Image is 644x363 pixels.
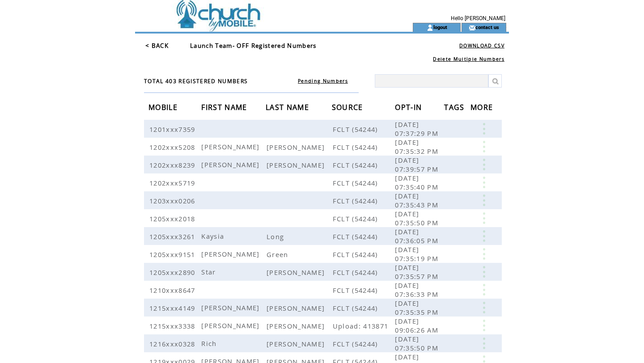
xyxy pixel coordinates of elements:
span: 1216xxx0328 [149,339,198,348]
span: 1205xxx9151 [149,250,198,259]
span: 1201xxx7359 [149,125,198,134]
img: contact_us_icon.gif [469,24,475,31]
span: TAGS [444,100,466,117]
span: Star [201,267,218,276]
span: Kaysia [201,232,226,241]
span: MORE [470,100,495,117]
span: 1202xxx8239 [149,160,198,169]
span: [DATE] 07:35:50 PM [395,209,441,227]
span: [DATE] 07:35:40 PM [395,173,441,191]
span: [DATE] 07:35:19 PM [395,245,441,263]
a: DOWNLOAD CSV [459,42,504,49]
img: account_icon.gif [427,24,433,31]
span: Launch Team- OFF Registered Numbers [190,42,317,50]
span: [DATE] 07:35:50 PM [395,334,441,352]
span: Green [267,250,291,259]
span: FCLT (54244) [333,143,380,152]
span: FCLT (54244) [333,125,380,134]
span: TOTAL 403 REGISTERED NUMBERS [144,77,248,85]
span: Upload: 413871 [333,321,391,330]
a: MOBILE [148,104,180,110]
a: LAST NAME [266,104,311,110]
a: TAGS [444,104,466,110]
span: Hello [PERSON_NAME] [451,15,505,21]
span: 1205xxx2018 [149,214,198,223]
span: [PERSON_NAME] [267,339,327,348]
span: [PERSON_NAME] [201,160,262,169]
span: [DATE] 07:35:43 PM [395,191,441,209]
span: FCLT (54244) [333,232,380,241]
span: [PERSON_NAME] [201,303,262,312]
span: FIRST NAME [201,100,249,117]
span: Rich [201,339,219,348]
span: [DATE] 07:35:57 PM [395,263,441,281]
span: [PERSON_NAME] [267,304,327,312]
span: [DATE] 07:36:05 PM [395,227,441,245]
span: FCLT (54244) [333,196,380,205]
span: [DATE] 07:35:35 PM [395,299,441,317]
span: LAST NAME [266,100,311,117]
a: Pending Numbers [298,78,348,84]
span: FCLT (54244) [333,178,380,187]
span: 1202xxx5208 [149,143,198,152]
span: [DATE] 07:39:57 PM [395,156,441,173]
span: [PERSON_NAME] [267,268,327,277]
span: FCLT (54244) [333,268,380,277]
span: OPT-IN [395,100,424,117]
span: [DATE] 07:36:33 PM [395,281,441,299]
a: logout [433,24,447,30]
span: 1205xxx3261 [149,232,198,241]
span: 1210xxx8647 [149,286,198,295]
span: Long [267,232,286,241]
span: 1205xxx2890 [149,268,198,277]
span: FCLT (54244) [333,286,380,295]
span: [PERSON_NAME] [267,143,327,152]
span: [DATE] 07:37:29 PM [395,120,441,138]
span: MOBILE [148,100,180,117]
span: [DATE] 07:35:32 PM [395,138,441,156]
span: 1215xxx3338 [149,321,198,330]
a: < BACK [145,42,169,50]
a: OPT-IN [395,104,424,110]
span: [PERSON_NAME] [267,160,327,169]
span: FCLT (54244) [333,214,380,223]
a: contact us [475,24,499,30]
span: [PERSON_NAME] [201,249,262,258]
span: SOURCE [332,100,365,117]
span: 1202xxx5719 [149,178,198,187]
a: FIRST NAME [201,104,249,110]
span: [DATE] 09:06:26 AM [395,317,441,334]
span: 1215xxx4149 [149,304,198,312]
span: FCLT (54244) [333,160,380,169]
span: [PERSON_NAME] [201,321,262,330]
span: [PERSON_NAME] [201,142,262,151]
span: FCLT (54244) [333,304,380,312]
span: FCLT (54244) [333,339,380,348]
span: FCLT (54244) [333,250,380,259]
a: SOURCE [332,104,365,110]
a: Delete Multiple Numbers [433,56,504,62]
span: 1203xxx0206 [149,196,198,205]
span: [PERSON_NAME] [267,321,327,330]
